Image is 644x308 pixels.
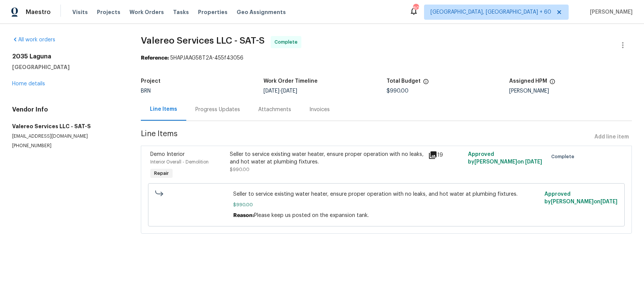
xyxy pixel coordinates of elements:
div: 5HAPJAAG58T2A-455f43056 [141,54,632,62]
span: The hpm assigned to this work order. [549,79,555,88]
span: Demo Interior [150,152,185,157]
span: Valereo Services LLC - SAT-S [141,36,265,45]
span: Please keep us posted on the expansion tank. [254,213,369,218]
span: Projects [97,8,120,16]
div: Attachments [258,106,291,113]
span: [PERSON_NAME] [587,8,633,16]
span: Interior Overall - Demolition [150,160,209,164]
div: 19 [428,151,463,160]
span: Seller to service existing water heater, ensure proper operation with no leaks, and hot water at ... [233,190,540,198]
p: [PHONE_NUMBER] [12,143,123,149]
h5: [GEOGRAPHIC_DATA] [12,63,123,71]
span: - [264,88,297,94]
span: Geo Assignments [237,8,286,16]
h5: Project [141,79,161,84]
span: $990.00 [230,167,249,172]
span: Maestro [26,8,51,16]
div: Line Items [150,105,177,113]
h4: Vendor Info [12,106,123,113]
span: The total cost of line items that have been proposed by Opendoor. This sum includes line items th... [423,79,429,88]
div: Progress Updates [195,106,240,113]
span: [DATE] [264,88,279,94]
div: [PERSON_NAME] [509,88,632,94]
span: $990.00 [387,88,409,94]
span: [DATE] [600,199,617,204]
p: [EMAIL_ADDRESS][DOMAIN_NAME] [12,133,123,140]
span: Work Orders [129,8,164,16]
div: Invoices [309,106,330,113]
div: 800 [413,5,418,12]
h5: Total Budget [387,79,421,84]
span: Tasks [173,9,189,15]
h5: Valereo Services LLC - SAT-S [12,123,123,130]
h2: 2035 Laguna [12,53,123,60]
span: Line Items [141,130,591,144]
span: Approved by [PERSON_NAME] on [544,192,617,204]
span: Approved by [PERSON_NAME] on [468,152,542,165]
div: Seller to service existing water heater, ensure proper operation with no leaks, and hot water at ... [230,151,424,166]
h5: Assigned HPM [509,79,547,84]
a: All work orders [12,37,55,42]
span: [DATE] [281,88,297,94]
b: Reference: [141,55,169,61]
span: Properties [198,8,228,16]
span: [DATE] [525,159,542,165]
span: BRN [141,88,151,94]
span: Repair [151,170,172,177]
span: Visits [72,8,88,16]
h5: Work Order Timeline [264,79,318,84]
span: $990.00 [233,201,540,209]
span: Complete [274,38,301,46]
span: Complete [551,153,577,160]
a: Home details [12,81,45,86]
span: [GEOGRAPHIC_DATA], [GEOGRAPHIC_DATA] + 60 [430,8,551,16]
span: Reason: [233,213,254,218]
